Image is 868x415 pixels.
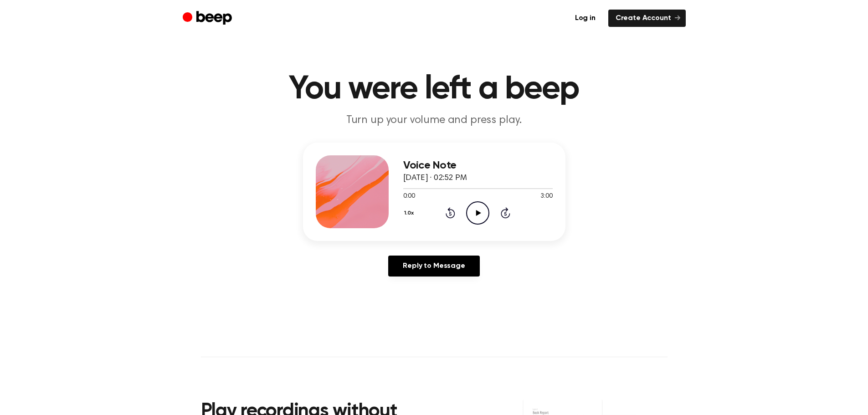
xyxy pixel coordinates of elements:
h1: You were left a beep [201,73,668,106]
span: [DATE] · 02:52 PM [403,174,467,182]
span: 3:00 [540,192,552,201]
button: 1.0x [403,205,417,221]
a: Log in [568,10,603,27]
a: Beep [183,10,234,27]
span: 0:00 [403,192,415,201]
a: Create Account [608,10,686,27]
p: Turn up your volume and press play. [259,113,609,128]
h3: Voice Note [403,159,553,172]
a: Reply to Message [388,256,479,277]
